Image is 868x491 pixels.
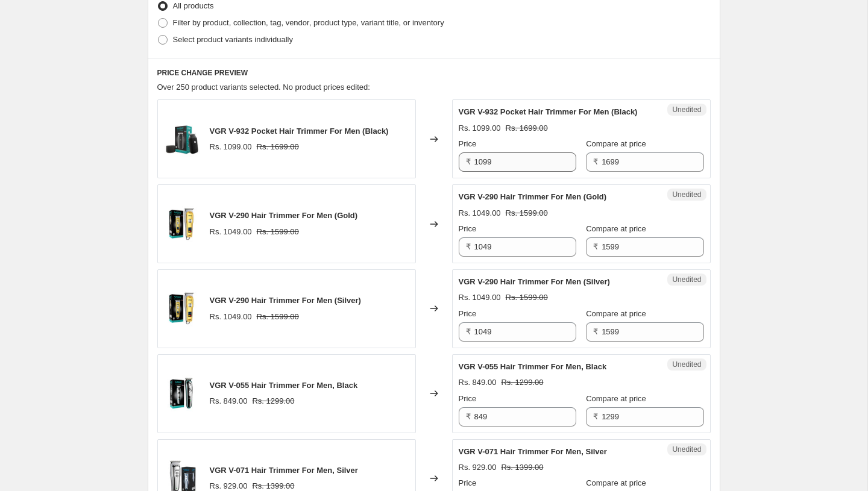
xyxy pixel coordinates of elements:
[501,461,543,474] strike: Rs. 1399.00
[459,309,477,318] span: Price
[672,445,701,454] span: Unedited
[593,412,598,421] span: ₹
[210,127,389,136] span: VGR V-932 Pocket Hair Trimmer For Men (Black)
[459,207,501,219] div: Rs. 1049.00
[466,242,471,251] span: ₹
[210,211,358,220] span: VGR V-290 Hair Trimmer For Men (Gold)
[164,121,200,157] img: 1_1d904a0d-4327-4a1c-ac6b-5a82f7ea490b_80x.webp
[466,327,471,336] span: ₹
[459,362,607,371] span: VGR V-055 Hair Trimmer For Men, Black
[210,381,358,390] span: VGR V-055 Hair Trimmer For Men, Black
[157,83,370,92] span: Over 250 product variants selected. No product prices edited:
[210,311,252,323] div: Rs. 1049.00
[506,122,548,134] strike: Rs. 1699.00
[257,226,299,238] strike: Rs. 1599.00
[586,139,646,148] span: Compare at price
[173,1,214,10] span: All products
[466,412,471,421] span: ₹
[459,192,607,201] span: VGR V-290 Hair Trimmer For Men (Gold)
[459,461,497,474] div: Rs. 929.00
[459,394,477,403] span: Price
[164,375,200,411] img: 1.1_2_97464e3f-2a78-4ce5-84b8-ab7d466691a2_80x.webp
[164,290,200,327] img: TMRG5KYRY4ZRN9JT_1_80x.webp
[210,226,252,238] div: Rs. 1049.00
[593,242,598,251] span: ₹
[672,275,701,284] span: Unedited
[459,224,477,233] span: Price
[257,141,299,153] strike: Rs. 1699.00
[586,224,646,233] span: Compare at price
[210,141,252,153] div: Rs. 1099.00
[459,122,501,134] div: Rs. 1099.00
[173,18,444,27] span: Filter by product, collection, tag, vendor, product type, variant title, or inventory
[173,35,293,44] span: Select product variants individually
[157,68,711,78] h6: PRICE CHANGE PREVIEW
[459,107,638,116] span: VGR V-932 Pocket Hair Trimmer For Men (Black)
[506,207,548,219] strike: Rs. 1599.00
[593,157,598,166] span: ₹
[586,394,646,403] span: Compare at price
[210,395,248,407] div: Rs. 849.00
[672,190,701,199] span: Unedited
[459,292,501,304] div: Rs. 1049.00
[672,105,701,114] span: Unedited
[586,309,646,318] span: Compare at price
[257,311,299,323] strike: Rs. 1599.00
[586,478,646,487] span: Compare at price
[459,478,477,487] span: Price
[593,327,598,336] span: ₹
[210,466,358,475] span: VGR V-071 Hair Trimmer For Men, Silver
[252,395,294,407] strike: Rs. 1299.00
[164,206,200,242] img: TMRG5KYRY4ZRN9JT_1_80x.webp
[459,277,610,286] span: VGR V-290 Hair Trimmer For Men (Silver)
[466,157,471,166] span: ₹
[501,377,543,389] strike: Rs. 1299.00
[459,139,477,148] span: Price
[459,447,607,456] span: VGR V-071 Hair Trimmer For Men, Silver
[672,360,701,369] span: Unedited
[459,377,497,389] div: Rs. 849.00
[210,296,361,305] span: VGR V-290 Hair Trimmer For Men (Silver)
[506,292,548,304] strike: Rs. 1599.00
